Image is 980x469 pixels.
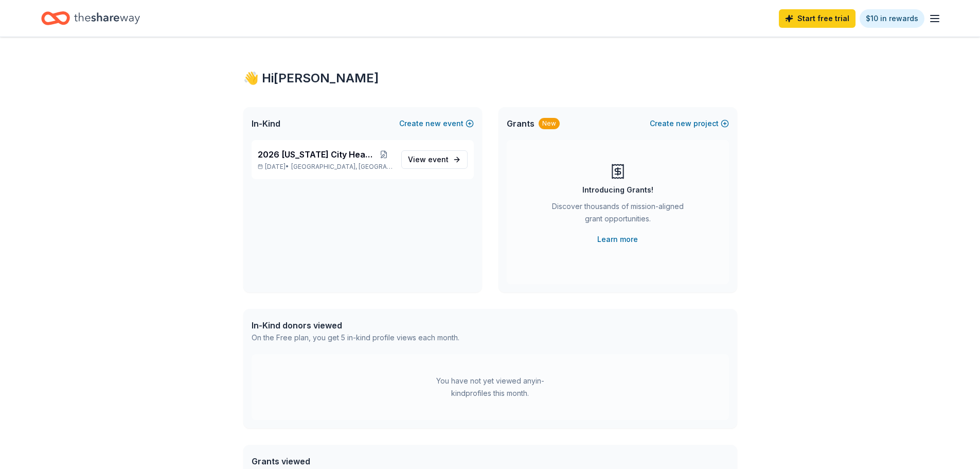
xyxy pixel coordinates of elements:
div: New [539,118,560,129]
a: Home [41,6,140,30]
span: Grants [507,117,534,130]
a: $10 in rewards [860,9,924,28]
button: Createnewproject [650,117,729,130]
div: Grants viewed [252,455,454,467]
span: [GEOGRAPHIC_DATA], [GEOGRAPHIC_DATA] [291,163,393,171]
span: new [676,117,691,130]
span: In-Kind [252,117,280,130]
a: Start free trial [779,9,856,28]
span: 2026 [US_STATE] City Heart Ball [258,148,375,161]
div: On the Free plan, you get 5 in-kind profile views each month. [252,332,459,344]
span: new [425,117,441,130]
button: Createnewevent [399,117,474,130]
a: Learn more [597,233,638,246]
p: [DATE] • [258,163,393,171]
div: Introducing Grants! [582,184,653,196]
div: 👋 Hi [PERSON_NAME] [243,70,737,86]
div: You have not yet viewed any in-kind profiles this month. [426,375,555,399]
div: Discover thousands of mission-aligned grant opportunities. [548,200,688,229]
span: View [408,153,449,166]
div: In-Kind donors viewed [252,319,459,332]
a: View event [401,150,468,169]
span: event [428,155,449,164]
